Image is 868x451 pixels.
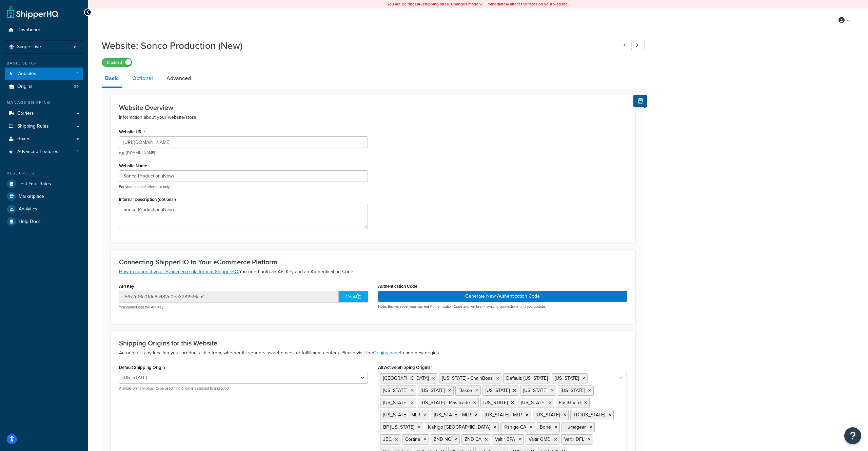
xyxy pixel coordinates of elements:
div: Copy [339,291,368,302]
span: [US_STATE] [521,399,545,406]
button: Open Resource Center [844,427,861,444]
a: Marketplace [5,190,83,203]
a: Shipping Rules [5,120,83,133]
a: Boxes [5,133,83,145]
a: Advanced [163,70,194,87]
a: Next Record [631,40,645,51]
li: Help Docs [5,215,83,228]
span: Kishigo CA [504,424,526,431]
p: Information about your website/store. [119,113,627,121]
p: Note: this will reset your current Authentication Code and will break existing connections until ... [378,304,627,309]
span: Elasco [458,387,472,394]
li: Origins [5,80,83,93]
span: Test Your Rates [19,181,51,187]
li: Advanced Features [5,146,83,158]
a: Dashboard [5,24,83,36]
label: Authentication Code [378,284,417,289]
span: [US_STATE] - ChainBoss [442,375,493,382]
span: [US_STATE] [536,411,560,418]
a: Origins39 [5,80,83,93]
span: [US_STATE] [523,387,547,394]
textarea: Sonco Production (New) [119,204,368,229]
span: ZND NC [434,436,451,443]
span: Analytics [19,206,37,212]
span: 4 [76,71,79,77]
label: Default Shipping Origin [119,365,165,370]
span: Websites [17,71,36,77]
span: [US_STATE] [484,399,508,406]
span: [US_STATE] [421,387,445,394]
span: Origins [17,84,33,90]
span: [US_STATE] - MLR [485,411,522,418]
span: TD [US_STATE] [573,411,605,418]
span: Kishigo [GEOGRAPHIC_DATA] [428,424,490,431]
span: Dashboard [17,27,40,33]
span: BF [US_STATE] [383,424,414,431]
span: 39 [74,84,79,90]
span: Scope: Live [17,44,41,50]
a: Carriers [5,107,83,120]
button: Generate New Authentication Code [378,291,627,302]
span: Marketplace [19,194,44,200]
h3: Connecting ShipperHQ to Your eCommerce Platform [119,258,627,266]
p: For your internal reference only [119,184,368,189]
span: Cortina [405,436,420,443]
span: 4 [76,149,79,155]
a: Optional [129,70,156,87]
div: Manage Shipping [5,100,83,106]
h3: Shipping Origins for this Website [119,339,627,347]
span: [GEOGRAPHIC_DATA] [383,375,429,382]
span: Help Docs [19,219,41,225]
p: You cannot edit the API Key [119,305,368,310]
span: ZND CA [465,436,481,443]
a: Basic [102,70,122,88]
span: Default: [US_STATE] [506,375,548,382]
p: You need both an API Key and an Authentication Code. [119,268,627,276]
p: A single primary origin to be used if no origin is assigned to a product [119,386,368,391]
p: e.g. [DOMAIN_NAME] [119,150,368,155]
div: Resources [5,170,83,176]
span: Boxes [17,136,31,142]
a: Previous Record [619,40,632,51]
span: Valtir BPA [495,436,515,443]
span: Illumagear [565,424,586,431]
b: LIVE [415,1,423,7]
span: [US_STATE] - MLR [434,411,471,418]
span: JBC [383,436,392,443]
span: Carriers [17,111,34,116]
p: An origin is any location your products ship from, whether its vendors, warehouses, or fulfillmen... [119,349,627,357]
li: Websites [5,68,83,80]
span: PostGuard [559,399,581,406]
a: Analytics [5,203,83,215]
label: All Active Shipping Origins [378,365,432,370]
span: Bone [540,424,551,431]
a: Test Your Rates [5,178,83,190]
a: Origins page [373,349,400,356]
label: Enabled [102,58,132,67]
span: Shipping Rules [17,124,49,129]
div: Basic Setup [5,60,83,66]
button: Show Help Docs [633,95,647,107]
h3: Website Overview [119,104,627,111]
span: [US_STATE] [486,387,510,394]
span: [US_STATE] - MLR [383,411,420,418]
span: [US_STATE] [383,387,407,394]
label: Website URL [119,129,145,135]
span: [US_STATE] - Plasticade [421,399,470,406]
label: Website Name [119,163,149,169]
span: [US_STATE] [555,375,579,382]
label: API Key [119,284,134,289]
a: How to connect your eCommerce platform to ShipperHQ. [119,268,239,275]
a: Websites4 [5,68,83,80]
span: [US_STATE] [383,399,407,406]
span: Valtir DFL [564,436,584,443]
label: Internal Description (optional) [119,197,176,202]
h1: Website: Sonco Production (New) [102,39,606,52]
